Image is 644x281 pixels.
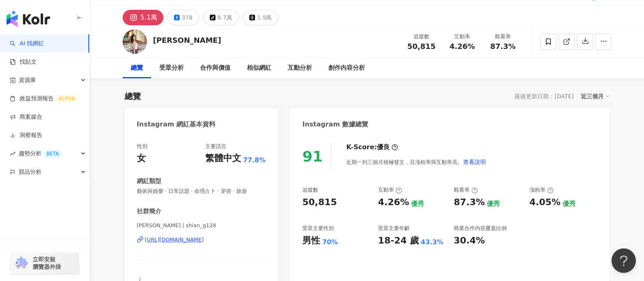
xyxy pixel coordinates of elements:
[137,222,266,229] span: [PERSON_NAME] | shian_g128
[378,225,410,232] div: 受眾主要年齡
[488,33,519,41] div: 觀看率
[43,150,62,158] div: BETA
[137,152,146,165] div: 女
[137,143,147,150] div: 性別
[454,225,507,232] div: 商業合作內容覆蓋比例
[145,236,204,243] div: [URL][DOMAIN_NAME]
[137,177,161,186] div: 網紅類型
[141,12,157,23] div: 5.1萬
[182,12,193,23] div: 378
[13,257,29,270] img: chrome extension
[346,143,398,152] div: K-Score :
[463,154,486,170] button: 查看說明
[302,196,337,209] div: 50,815
[10,95,78,103] a: 效益預測報告ALPHA
[19,163,42,181] span: 競品分析
[449,42,475,51] span: 4.26%
[205,143,226,150] div: 主要語言
[490,42,515,51] span: 87.3%
[11,252,79,274] a: chrome extension立即安裝 瀏覽器外掛
[302,120,368,129] div: Instagram 數據總覽
[205,152,241,165] div: 繁體中文
[514,93,574,100] div: 最後更新日期：[DATE]
[167,10,199,25] button: 378
[447,33,478,41] div: 互動率
[10,113,42,121] a: 商案媒合
[463,159,486,165] span: 查看說明
[19,144,62,163] span: 趨勢分析
[454,235,485,247] div: 30.4%
[243,156,266,165] span: 77.8%
[530,186,554,194] div: 漲粉率
[378,186,402,194] div: 互動率
[454,186,478,194] div: 觀看率
[322,238,338,247] div: 70%
[153,35,221,45] div: [PERSON_NAME]
[563,199,576,208] div: 優秀
[530,196,560,209] div: 4.05%
[302,186,318,194] div: 追蹤數
[406,33,437,41] div: 追蹤數
[302,225,334,232] div: 受眾主要性別
[7,11,50,27] img: logo
[611,248,636,273] iframe: Help Scout Beacon - Open
[10,131,42,139] a: 洞察報告
[581,91,609,102] div: 近三個月
[407,42,435,51] span: 50,815
[10,40,44,48] a: searchAI 找網紅
[421,238,444,247] div: 43.3%
[125,91,141,102] div: 總覽
[302,235,320,247] div: 男性
[377,143,390,152] div: 優良
[131,63,143,73] div: 總覽
[218,12,232,23] div: 8.7萬
[33,256,61,270] span: 立即安裝 瀏覽器外掛
[487,199,500,208] div: 優秀
[203,10,239,25] button: 8.7萬
[378,235,419,247] div: 18-24 歲
[378,196,409,209] div: 4.26%
[123,10,163,25] button: 5.1萬
[243,10,278,25] button: 1.9萬
[302,148,323,165] div: 91
[247,63,271,73] div: 相似網紅
[454,196,485,209] div: 87.3%
[137,188,266,195] span: 藝術與娛樂 · 日常話題 · 命理占卜 · 穿搭 · 旅遊
[200,63,231,73] div: 合作與價值
[137,207,161,216] div: 社群簡介
[346,154,486,170] div: 近期一到三個月積極發文，且漲粉率與互動率高。
[288,63,312,73] div: 互動分析
[159,63,184,73] div: 受眾分析
[257,12,272,23] div: 1.9萬
[10,151,15,157] span: rise
[137,120,216,129] div: Instagram 網紅基本資料
[137,236,266,243] a: [URL][DOMAIN_NAME]
[123,29,147,54] img: KOL Avatar
[328,63,365,73] div: 創作內容分析
[411,199,424,208] div: 優秀
[10,58,37,66] a: 找貼文
[19,71,36,89] span: 資源庫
